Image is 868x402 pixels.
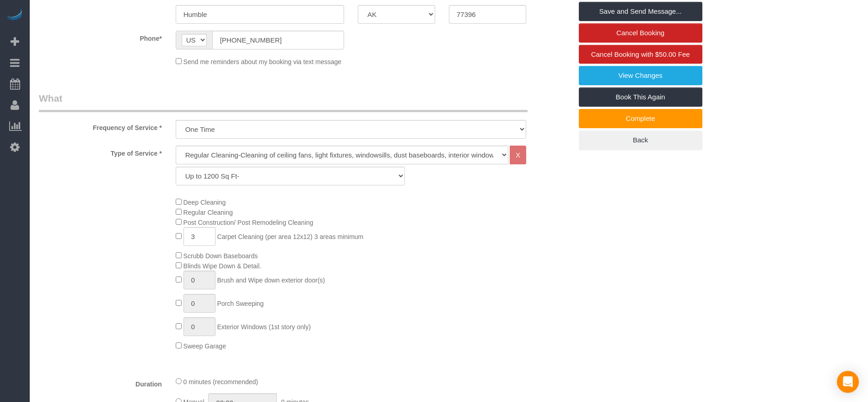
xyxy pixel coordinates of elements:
span: Exterior Windows (1st story only) [217,323,311,331]
span: Regular Cleaning [183,209,233,216]
span: Porch Sweeping [217,300,264,307]
div: Open Intercom Messenger [837,371,859,393]
label: Phone* [32,31,169,43]
span: Brush and Wipe down exterior door(s) [217,277,325,284]
a: Cancel Booking with $50.00 Fee [579,45,702,64]
span: Cancel Booking with $50.00 Fee [591,50,690,58]
a: View Changes [579,66,702,85]
span: Carpet Cleaning (per area 12x12) 3 areas minimum [217,233,363,240]
label: Type of Service * [32,146,169,158]
input: City* [176,5,344,24]
span: Send me reminders about my booking via text message [183,58,342,65]
a: Back [579,130,702,150]
span: Post Construction/ Post Remodeling Cleaning [183,219,313,226]
span: Scrubb Down Baseboards [183,252,258,260]
legend: What [39,92,528,112]
input: Phone* [212,31,344,49]
a: Book This Again [579,87,702,107]
input: Zip Code* [449,5,526,24]
span: Deep Cleaning [183,199,226,206]
a: Save and Send Message... [579,2,702,21]
label: Frequency of Service * [32,120,169,132]
span: Sweep Garage [183,342,226,350]
img: Automaid Logo [5,9,24,22]
label: Duration [32,376,169,389]
span: Blinds Wipe Down & Detail. [183,262,261,270]
a: Cancel Booking [579,23,702,43]
a: Complete [579,109,702,128]
span: 0 minutes (recommended) [183,378,258,386]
